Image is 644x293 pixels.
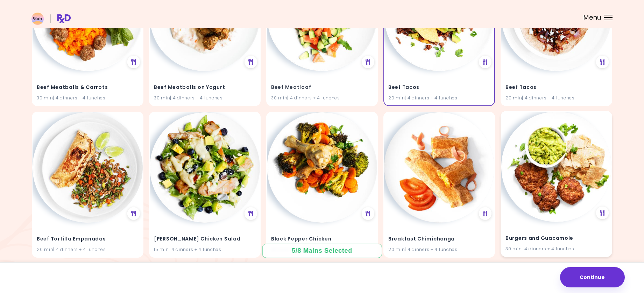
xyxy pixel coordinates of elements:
[388,233,490,245] h4: Breakfast Chimichanga
[388,95,490,101] div: 20 min | 4 dinners + 4 lunches
[505,95,607,101] div: 20 min | 4 dinners + 4 lunches
[245,207,257,220] div: See Meal Plan
[37,95,139,101] div: 30 min | 4 dinners + 4 lunches
[560,267,625,287] button: Continue
[154,233,256,245] h4: Berry Chicken Salad
[37,82,139,93] h4: Beef Meatballs & Carrots
[596,56,609,69] div: See Meal Plan
[37,233,139,245] h4: Beef Tortilla Empanadas
[154,95,256,101] div: 30 min | 4 dinners + 4 lunches
[583,14,601,21] span: Menu
[154,82,256,93] h4: Beef Meatballs on Yogurt
[31,13,71,25] img: RxDiet
[388,82,490,93] h4: Beef Tacos
[362,56,374,69] div: See Meal Plan
[271,95,373,101] div: 30 min | 4 dinners + 4 lunches
[37,246,139,253] div: 20 min | 4 dinners + 4 lunches
[154,246,256,253] div: 15 min | 4 dinners + 4 lunches
[505,82,607,93] h4: Beef Tacos
[271,233,373,245] h4: Black Pepper Chicken
[505,233,607,244] h4: Burgers and Guacamole
[596,207,609,219] div: See Meal Plan
[479,56,491,69] div: See Meal Plan
[505,245,607,252] div: 30 min | 4 dinners + 4 lunches
[127,56,140,69] div: See Meal Plan
[245,56,257,69] div: See Meal Plan
[479,207,491,220] div: See Meal Plan
[362,207,374,220] div: See Meal Plan
[271,82,373,93] h4: Beef Meatloaf
[127,207,140,220] div: See Meal Plan
[287,246,358,255] div: 5 / 8 Mains Selected
[388,246,490,253] div: 20 min | 4 dinners + 4 lunches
